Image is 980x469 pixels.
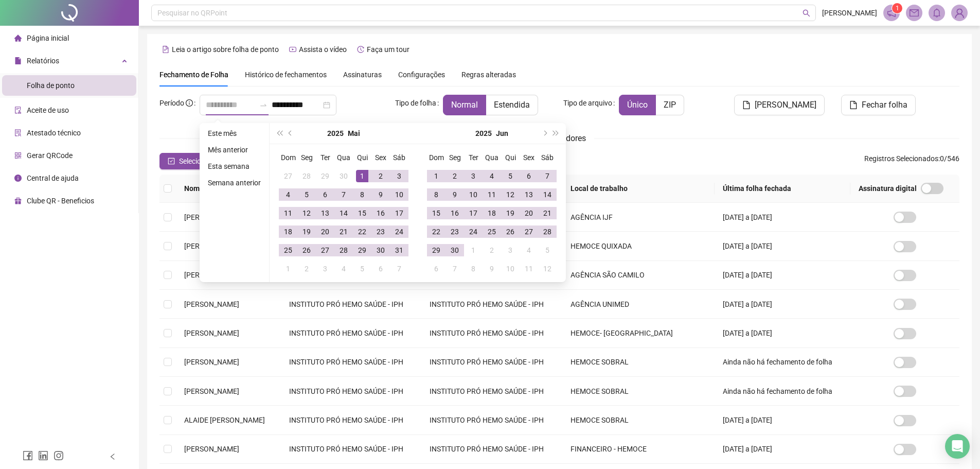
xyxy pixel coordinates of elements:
[316,204,334,222] td: 2025-05-13
[279,222,297,241] td: 2025-05-18
[475,123,492,144] button: year panel
[14,129,22,136] span: solution
[319,207,331,219] div: 13
[486,225,498,238] div: 25
[371,259,390,278] td: 2025-06-06
[483,259,501,278] td: 2025-07-09
[715,232,850,260] td: [DATE] a [DATE]
[279,204,297,222] td: 2025-05-11
[281,435,422,464] td: INSTITUTO PRÓ HEMO SAÚDE - IPH
[337,244,350,256] div: 28
[279,167,297,185] td: 2025-04-27
[520,167,538,185] td: 2025-06-06
[184,387,239,395] span: [PERSON_NAME]
[27,197,94,205] span: Clube QR - Beneficios
[184,445,239,453] span: [PERSON_NAME]
[204,160,265,172] li: Esta semana
[393,225,405,238] div: 24
[162,46,169,53] span: file-text
[27,129,81,137] span: Atestado técnico
[159,153,240,169] button: Selecionar todos
[563,97,612,109] span: Tipo de arquivo
[859,183,917,194] span: Assinatura digital
[449,207,461,219] div: 16
[289,46,296,53] span: youtube
[562,319,714,348] td: HEMOCE- [GEOGRAPHIC_DATA]
[297,167,316,185] td: 2025-04-28
[390,148,408,167] th: Sáb
[282,207,294,219] div: 11
[14,197,22,204] span: gift
[461,71,516,78] span: Regras alteradas
[562,203,714,232] td: AGÊNCIA IJF
[319,188,331,201] div: 6
[504,263,516,275] div: 10
[159,71,228,79] span: Fechamento de Folha
[449,244,461,256] div: 30
[334,148,353,167] th: Qua
[398,71,445,78] span: Configurações
[282,225,294,238] div: 18
[371,204,390,222] td: 2025-05-16
[427,222,446,241] td: 2025-06-22
[541,188,554,201] div: 14
[945,434,970,459] div: Open Intercom Messenger
[501,204,520,222] td: 2025-06-19
[538,167,557,185] td: 2025-06-07
[538,204,557,222] td: 2025-06-21
[14,57,22,64] span: file
[427,167,446,185] td: 2025-06-01
[300,263,313,275] div: 2
[421,377,562,406] td: INSTITUTO PRÓ HEMO SAÚDE - IPH
[356,207,368,219] div: 15
[464,185,483,204] td: 2025-06-10
[297,222,316,241] td: 2025-05-19
[281,406,422,435] td: INSTITUTO PRÓ HEMO SAÚDE - IPH
[523,207,535,219] div: 20
[371,222,390,241] td: 2025-05-23
[803,9,810,17] span: search
[451,100,478,110] span: Normal
[421,435,562,464] td: INSTITUTO PRÓ HEMO SAÚDE - IPH
[446,204,464,222] td: 2025-06-16
[337,170,350,182] div: 30
[353,148,371,167] th: Qui
[27,174,79,182] span: Central de ajuda
[353,259,371,278] td: 2025-06-05
[849,101,858,109] span: file
[427,204,446,222] td: 2025-06-15
[483,222,501,241] td: 2025-06-25
[334,185,353,204] td: 2025-05-07
[204,127,265,140] li: Este mês
[539,123,550,144] button: next-year
[390,185,408,204] td: 2025-05-10
[186,99,193,107] span: info-circle
[449,225,461,238] div: 23
[841,95,916,115] button: Fechar folha
[523,225,535,238] div: 27
[316,259,334,278] td: 2025-06-03
[356,188,368,201] div: 8
[393,188,405,201] div: 10
[375,188,387,201] div: 9
[14,34,22,42] span: home
[864,153,959,169] span: : 0 / 546
[723,387,832,395] span: Ainda não há fechamento de folha
[259,101,268,109] span: swap-right
[467,263,479,275] div: 8
[627,100,648,110] span: Único
[715,203,850,232] td: [DATE] a [DATE]
[446,259,464,278] td: 2025-07-07
[523,170,535,182] div: 6
[184,183,264,194] span: Nome do colaborador
[390,167,408,185] td: 2025-05-03
[348,123,360,144] button: month panel
[464,167,483,185] td: 2025-06-03
[282,170,294,182] div: 27
[504,188,516,201] div: 12
[353,222,371,241] td: 2025-05-22
[483,241,501,259] td: 2025-07-02
[23,450,33,461] span: facebook
[430,244,442,256] div: 29
[541,244,554,256] div: 5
